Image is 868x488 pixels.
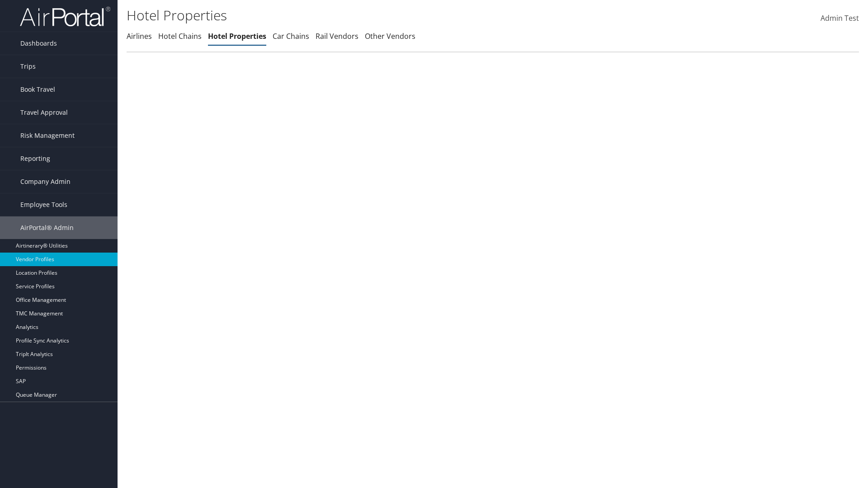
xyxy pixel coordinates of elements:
[20,78,55,101] span: Book Travel
[20,32,57,55] span: Dashboards
[20,193,67,216] span: Employee Tools
[20,124,75,147] span: Risk Management
[20,170,71,193] span: Company Admin
[316,31,359,41] a: Rail Vendors
[158,31,202,41] a: Hotel Chains
[20,6,110,27] img: airportal-logo.png
[20,216,74,239] span: AirPortal® Admin
[20,101,68,124] span: Travel Approval
[821,13,859,23] span: Admin Test
[20,55,36,78] span: Trips
[365,31,415,41] a: Other Vendors
[821,5,859,33] a: Admin Test
[273,31,309,41] a: Car Chains
[20,147,50,170] span: Reporting
[127,31,152,41] a: Airlines
[127,6,615,25] h1: Hotel Properties
[208,31,266,41] a: Hotel Properties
